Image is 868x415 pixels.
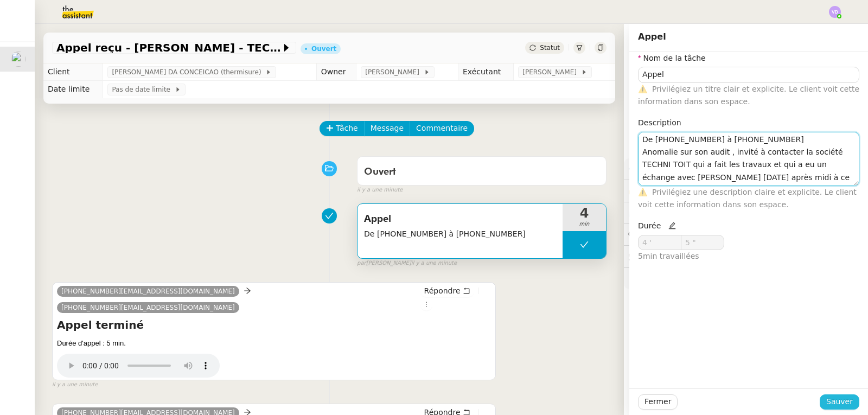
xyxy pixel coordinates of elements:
span: Appel [638,31,666,42]
div: 🔐Données client [624,180,868,201]
audio: Your browser does not support the audio element. [57,348,220,378]
span: min [563,220,606,229]
label: Description [638,118,681,127]
span: [PHONE_NUMBER][EMAIL_ADDRESS][DOMAIN_NAME] [61,304,235,311]
div: ⚙️Procédures [624,158,868,180]
span: Tâche [336,122,358,135]
img: users%2FhitvUqURzfdVsA8TDJwjiRfjLnH2%2Favatar%2Flogo-thermisure.png [11,52,26,67]
h4: Appel terminé [57,317,491,333]
span: [PERSON_NAME] DA CONCEICAO (thermisure) [112,67,265,78]
span: Ouvert [364,167,396,177]
span: Répondre [424,285,461,296]
span: Message [371,122,404,135]
span: Appel [364,211,556,227]
span: Appel reçu - [PERSON_NAME] - TECHNI TOIT [56,42,281,53]
td: Exécutant [458,63,513,81]
span: il y a une minute [52,380,98,390]
span: Privilégiez une description claire et explicite. Le client voit cette information dans son espace. [638,188,857,209]
span: Commentaire [416,122,468,135]
input: 0 min [639,235,681,250]
td: Date limite [43,81,103,98]
div: 💬Commentaires [624,224,868,245]
span: 🔐 [628,184,699,197]
button: Tâche [320,121,365,136]
span: [PERSON_NAME] [365,67,423,78]
button: Fermer [638,394,678,410]
button: Répondre [420,285,474,297]
span: ⚠️ [638,85,647,93]
span: par [357,259,366,268]
input: 0 sec [681,235,724,250]
button: Commentaire [410,121,474,136]
span: 🧴 [628,274,662,283]
span: 💬 [628,230,698,239]
button: Sauver [820,394,859,410]
span: ⚙️ [628,163,685,175]
span: il y a une minute [357,186,403,195]
div: 🧴Autres [624,268,868,289]
img: svg [829,6,841,18]
button: Message [364,121,410,136]
input: Nom [638,67,859,82]
span: De [PHONE_NUMBER] à [PHONE_NUMBER] [364,228,556,240]
span: ⏲️ [628,208,703,217]
span: Fermer [644,395,671,408]
span: ⚠️ [638,188,647,196]
span: Statut [540,44,560,52]
span: [PHONE_NUMBER][EMAIL_ADDRESS][DOMAIN_NAME] [61,288,235,295]
span: Sauver [826,395,853,408]
span: Durée [638,221,661,230]
span: Durée d'appel : 5 min. [57,339,126,347]
span: 🕵️ [628,252,744,260]
span: min travaillées [643,252,699,260]
div: Ouvert [311,46,336,52]
span: il y a une minute [411,259,457,268]
span: 5 [638,252,699,260]
td: Owner [316,63,356,81]
label: Nom de la tâche [638,54,706,62]
td: Client [43,63,103,81]
span: [PERSON_NAME] [522,67,580,78]
span: 4 [563,207,606,220]
small: [PERSON_NAME] [357,259,457,268]
div: 🕵️Autres demandes en cours [624,246,868,267]
div: ⏲️Tâches 4:05 [624,202,868,224]
span: Pas de date limite [112,84,174,95]
span: Privilégiez un titre clair et explicite. Le client voit cette information dans son espace. [638,85,859,106]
